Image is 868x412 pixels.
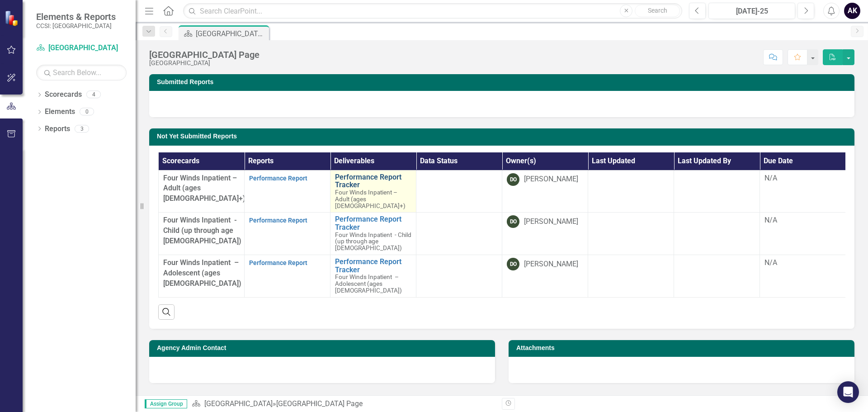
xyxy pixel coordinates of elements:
[524,259,578,270] div: [PERSON_NAME]
[75,125,89,133] div: 3
[80,108,94,116] div: 0
[524,174,578,185] div: [PERSON_NAME]
[416,213,502,255] td: Double-Click to Edit
[157,345,491,351] h3: Agency Admin Contact
[249,217,307,224] a: Performance Report
[145,399,187,408] span: Assign Group
[5,10,20,26] img: ClearPoint Strategy
[764,173,841,184] div: N/A
[635,5,680,17] button: Search
[837,381,859,403] div: Open Intercom Messenger
[183,3,682,19] input: Search ClearPoint...
[86,91,101,99] div: 4
[708,3,795,19] button: [DATE]-25
[36,11,116,22] span: Elements & Reports
[36,65,127,81] input: Search Below...
[335,215,411,231] a: Performance Report Tracker
[507,173,519,186] div: DO
[524,217,578,227] div: [PERSON_NAME]
[712,6,792,17] div: [DATE]-25
[249,175,307,182] a: Performance Report
[507,258,519,270] div: DO
[45,124,70,134] a: Reports
[163,258,241,288] span: Four Winds Inpatient – Adolescent (ages [DEMOGRAPHIC_DATA])
[330,170,416,213] td: Double-Click to Edit Right Click for Context Menu
[507,215,519,228] div: DO
[764,258,841,268] div: N/A
[163,216,241,245] span: Four Winds Inpatient - Child (up through age [DEMOGRAPHIC_DATA])
[36,22,116,29] small: CCSI: [GEOGRAPHIC_DATA]
[45,90,82,100] a: Scorecards
[516,345,850,351] h3: Attachments
[764,215,841,226] div: N/A
[149,60,259,66] div: [GEOGRAPHIC_DATA]
[36,43,127,53] a: [GEOGRAPHIC_DATA]
[249,259,307,266] a: Performance Report
[335,258,411,274] a: Performance Report Tracker
[330,213,416,255] td: Double-Click to Edit Right Click for Context Menu
[416,255,502,298] td: Double-Click to Edit
[45,107,75,117] a: Elements
[276,399,363,408] div: [GEOGRAPHIC_DATA] Page
[335,273,402,294] span: Four Winds Inpatient – Adolescent (ages [DEMOGRAPHIC_DATA])
[163,174,245,203] span: Four Winds Inpatient – Adult (ages [DEMOGRAPHIC_DATA]+)
[330,255,416,298] td: Double-Click to Edit Right Click for Context Menu
[204,399,273,408] a: [GEOGRAPHIC_DATA]
[196,28,267,39] div: [GEOGRAPHIC_DATA] Page
[844,3,860,19] button: AK
[416,170,502,213] td: Double-Click to Edit
[157,133,850,140] h3: Not Yet Submitted Reports
[335,231,411,252] span: Four Winds Inpatient - Child (up through age [DEMOGRAPHIC_DATA])
[648,7,667,14] span: Search
[149,50,259,60] div: [GEOGRAPHIC_DATA] Page
[157,79,850,85] h3: Submitted Reports
[335,173,411,189] a: Performance Report Tracker
[192,399,495,409] div: »
[335,189,406,209] span: Four Winds Inpatient – Adult (ages [DEMOGRAPHIC_DATA]+)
